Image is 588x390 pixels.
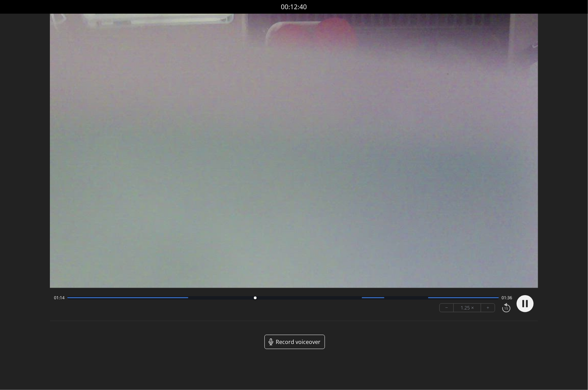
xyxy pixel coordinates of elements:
button: + [481,304,495,312]
div: 1.25 × [454,304,481,312]
span: 01:36 [502,295,512,301]
a: 00:12:40 [281,2,307,12]
button: − [440,304,454,312]
span: 01:14 [54,295,65,301]
span: Record voiceover [276,338,320,346]
a: Record voiceover [264,335,325,349]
